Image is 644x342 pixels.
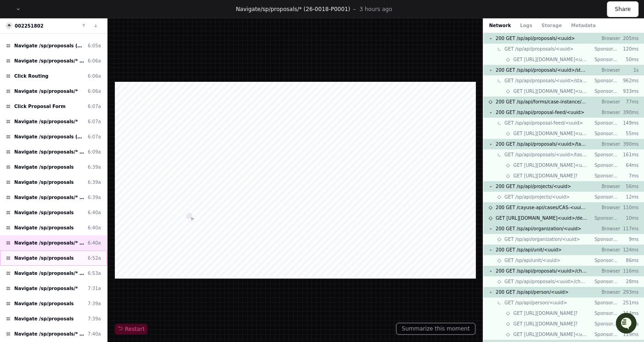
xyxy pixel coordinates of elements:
div: 6:06a [88,88,101,95]
div: 6:09a [88,148,101,155]
p: Browser [594,141,620,148]
span: GET [URL][DOMAIN_NAME]? [513,310,577,317]
span: Navigate /sp/proposals/* (26-0018-P0001) [14,331,84,337]
p: 116ms [620,268,638,274]
span: Navigate /sp/proposals/* [14,118,78,125]
p: 390ms [620,109,638,116]
span: Navigate [236,6,260,12]
button: Network [489,22,511,29]
p: 117ms [620,225,638,232]
div: We're available if you need us! [31,78,116,85]
span: GET [URL][DOMAIN_NAME]<uuid> [513,88,587,95]
p: Sponsored Projects [594,299,620,306]
p: Sponsored Projects [594,151,620,158]
p: Sponsored Projects [594,310,620,317]
span: Click Proposal Form [14,103,66,110]
p: Sponsored Projects [594,278,620,285]
span: 200 GET /cayuse-api/cases/CAS-<uuid>/work-form [496,204,587,211]
p: Browser [594,109,620,116]
p: 390ms [620,141,638,148]
span: GET /sp/api/organization/<uuid> [504,236,580,243]
p: Sponsored Projects [594,331,620,338]
span: GET [URL][DOMAIN_NAME]? [513,172,577,179]
div: 6:52a [88,255,101,262]
p: Browser [594,67,620,74]
span: GET /sp/api/proposal-feed/<uuid> [504,120,583,126]
p: Browser [594,246,620,253]
p: 28ms [620,278,638,285]
span: 200 GET /sp/api/unit/<uuid> [496,246,562,253]
span: Navigate /sp/proposals [14,209,74,216]
p: 10ms [620,215,638,222]
img: 1756235613930-3d25f9e4-fa56-45dd-b3ad-e072dfbd1548 [9,68,26,85]
span: Navigate /sp/proposals/* (26-0016-P0001) [14,57,84,64]
div: 6:06a [88,73,101,80]
span: Navigate /sp/proposals/* (26-0018-P0001) [14,148,84,155]
p: 293ms [620,289,638,296]
div: 6:06a [88,57,101,64]
span: GET /sp/api/proposals/<uuid>/status/flow [504,77,587,84]
p: Browser [594,225,620,232]
button: Start new chat [156,71,167,82]
span: Navigate /sp/proposals (Proposals) [14,42,84,49]
p: Browser [594,204,620,211]
p: 77ms [620,98,638,105]
p: Browser [594,183,620,190]
p: Sponsored Projects [594,257,620,264]
p: Sponsored Projects [594,162,620,169]
span: Navigate /sp/proposals/* (26-0018-P0001) [14,270,84,277]
p: Browser [594,35,620,42]
div: 6:05a [88,42,101,49]
div: 6:39a [88,179,101,186]
p: Browser [594,289,620,296]
p: Sponsored Projects [594,130,620,137]
span: GET /sp/api/proposals/<uuid>/checkmarks [504,278,587,285]
span: Navigate /sp/proposals/* (26-0018-P0001) [14,239,84,246]
p: Sponsored Projects [594,320,620,327]
img: PlayerZero [9,9,28,28]
p: 7ms [620,172,638,179]
img: 6.svg [6,23,12,29]
div: Welcome [9,37,167,51]
div: 6:07a [88,133,101,140]
span: /sp/proposals/* (26-0018-P0001) [260,6,350,12]
span: Navigate /sp/proposals/* [14,88,78,95]
p: Sponsored Projects [594,56,620,63]
span: GET [URL][DOMAIN_NAME]<uuid>/history [513,162,587,169]
p: Sponsored Projects [594,172,620,179]
span: Pylon [91,97,111,103]
span: Navigate /sp/proposals [14,300,74,307]
div: 7:31a [88,285,101,292]
span: GET [URL][DOMAIN_NAME]<uuid>/definition [496,215,587,222]
button: Logs [520,22,532,29]
span: 200 GET /sp/api/proposals/<uuid>/tasks [496,141,587,148]
p: 161ms [620,151,638,158]
span: Restart [118,325,145,333]
p: Sponsored Projects [594,236,620,243]
div: 7:40a [88,331,101,337]
span: 200 GET /sp/api/proposals/<uuid> [496,35,575,42]
span: 200 GET /sp/api/proposal-feed/<uuid> [496,109,584,116]
p: 1s [620,67,638,74]
span: Navigate /sp/proposals [14,179,74,186]
p: 114ms [620,310,638,317]
p: Sponsored Projects [594,120,620,126]
span: Click Routing [14,73,48,80]
p: 933ms [620,88,638,95]
span: Navigate /sp/proposals/* [14,285,78,292]
p: 205ms [620,35,638,42]
span: Navigate /sp/proposals [14,224,74,231]
div: 6:53a [88,270,101,277]
p: 3 hours ago [359,6,392,13]
span: GET [URL][DOMAIN_NAME]<uuid>/history [513,130,587,137]
span: GET /sp/api/proposals/<uuid>/tasks [504,151,587,158]
button: Metadata [571,22,596,29]
span: Navigate /sp/proposals/* (26-0018-P0001) [14,194,84,201]
span: 002251802 [15,23,44,28]
span: 200 GET /sp/api/proposals/<uuid>/status/flow [496,67,587,74]
span: GET /sp/api/unit/<uuid> [504,257,560,264]
p: 12ms [620,194,638,200]
span: GET [URL][DOMAIN_NAME]<uuid>/history [513,56,587,63]
p: 110ms [620,204,638,211]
